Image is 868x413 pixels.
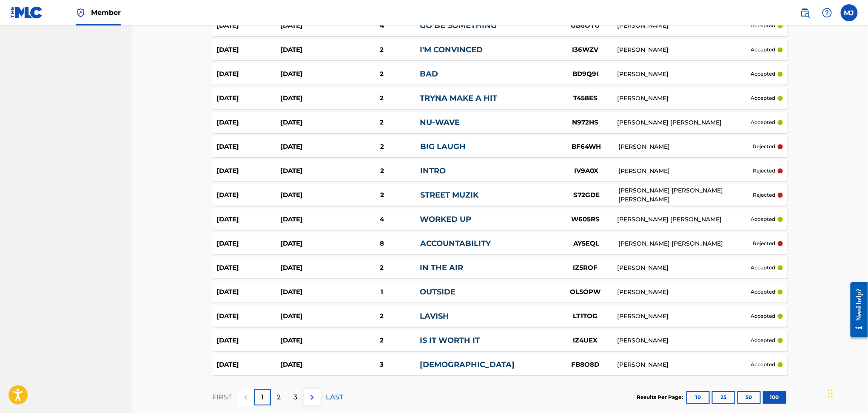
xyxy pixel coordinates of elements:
[618,312,751,321] div: [PERSON_NAME]
[753,240,775,247] p: rejected
[618,263,751,272] div: [PERSON_NAME]
[344,69,420,79] div: 2
[420,336,480,345] a: IS IT WORTH IT
[554,21,618,31] div: GB6OYG
[753,167,775,175] p: rejected
[217,336,280,345] div: [DATE]
[753,191,775,199] p: rejected
[420,239,491,248] a: ACCOUNTABILITY
[344,215,420,224] div: 4
[344,190,421,200] div: 2
[217,287,280,297] div: [DATE]
[420,93,498,103] a: TRYNA MAKE A HIT
[554,311,618,321] div: LT1TOG
[420,263,464,272] a: IN THE AIR
[280,311,344,321] div: [DATE]
[217,263,280,273] div: [DATE]
[554,45,618,55] div: I36WZV
[554,69,618,79] div: BD9Q9I
[280,21,344,31] div: [DATE]
[261,392,264,402] p: 1
[618,288,751,297] div: [PERSON_NAME]
[344,287,420,297] div: 1
[217,239,281,249] div: [DATE]
[763,391,786,404] button: 100
[618,94,751,103] div: [PERSON_NAME]
[280,45,344,55] div: [DATE]
[344,45,420,55] div: 2
[844,275,868,344] iframe: Resource Center
[822,8,832,18] img: help
[618,70,751,79] div: [PERSON_NAME]
[618,215,751,224] div: [PERSON_NAME] [PERSON_NAME]
[420,69,438,79] a: BAD
[420,190,478,200] a: STREET MUZIK
[344,239,421,249] div: 8
[751,46,775,54] p: accepted
[554,336,618,345] div: IZ4UEX
[280,287,344,297] div: [DATE]
[420,118,460,127] a: NU-WAVE
[555,190,618,200] div: S72GDE
[712,391,735,404] button: 25
[217,142,281,152] div: [DATE]
[280,93,344,103] div: [DATE]
[618,45,751,54] div: [PERSON_NAME]
[280,215,344,224] div: [DATE]
[277,392,281,402] p: 2
[555,239,618,249] div: AY5EQL
[618,142,753,151] div: [PERSON_NAME]
[217,190,281,200] div: [DATE]
[637,393,686,401] p: Results Per Page:
[344,360,420,370] div: 3
[344,263,420,273] div: 2
[825,372,868,413] iframe: Chat Widget
[618,186,753,204] div: [PERSON_NAME] [PERSON_NAME] [PERSON_NAME]
[618,118,751,127] div: [PERSON_NAME] [PERSON_NAME]
[280,142,344,152] div: [DATE]
[737,391,761,404] button: 50
[554,287,618,297] div: OL5OPW
[420,21,497,30] a: GO BE SOMETHING
[76,8,86,18] img: Top Rightsholder
[753,143,775,150] p: rejected
[819,4,836,21] div: Help
[751,119,775,126] p: accepted
[420,215,472,224] a: WORKED UP
[344,93,420,103] div: 2
[91,8,121,17] span: Member
[420,166,446,175] a: INTRO
[555,166,618,176] div: IV9A0X
[554,263,618,273] div: IZ5ROF
[10,6,43,19] img: MLC Logo
[618,21,751,30] div: [PERSON_NAME]
[280,118,344,127] div: [DATE]
[294,392,298,402] p: 3
[554,118,618,127] div: N972HS
[751,22,775,29] p: accepted
[751,312,775,320] p: accepted
[217,166,281,176] div: [DATE]
[280,69,344,79] div: [DATE]
[280,190,344,200] div: [DATE]
[420,311,450,321] a: LAVISH
[213,392,232,402] p: FIRST
[618,360,751,369] div: [PERSON_NAME]
[344,118,420,127] div: 2
[217,118,280,127] div: [DATE]
[307,392,317,402] img: right
[217,21,280,31] div: [DATE]
[280,166,344,176] div: [DATE]
[841,4,858,21] div: User Menu
[618,239,753,248] div: [PERSON_NAME] [PERSON_NAME]
[420,360,515,369] a: [DEMOGRAPHIC_DATA]
[555,142,618,152] div: BF64WH
[326,392,344,402] p: LAST
[344,166,421,176] div: 2
[420,45,483,54] a: I'M CONVINCED
[344,142,421,152] div: 2
[344,21,420,31] div: 4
